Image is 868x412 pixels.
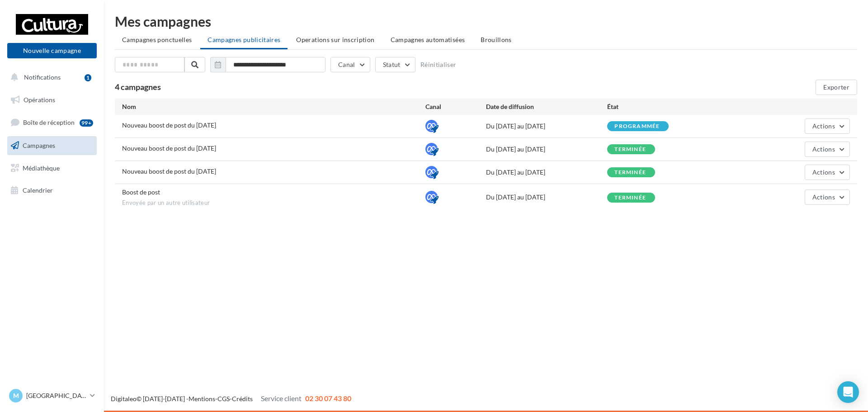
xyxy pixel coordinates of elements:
[486,122,607,131] div: Du [DATE] au [DATE]
[614,195,646,201] div: terminée
[486,102,607,111] div: Date de diffusion
[614,170,646,175] div: terminée
[837,381,859,403] div: Open Intercom Messenger
[5,68,95,87] button: Notifications 1
[805,118,850,134] button: Actions
[23,118,75,126] span: Boîte de réception
[7,43,97,58] button: Nouvelle campagne
[805,142,850,157] button: Actions
[26,391,86,400] p: [GEOGRAPHIC_DATA]
[122,102,425,111] div: Nom
[305,394,351,403] span: 02 30 07 43 80
[122,188,160,196] span: Boost de post
[13,391,19,400] span: M
[7,387,97,404] a: M [GEOGRAPHIC_DATA]
[805,165,850,180] button: Actions
[614,147,646,152] div: terminée
[189,395,215,403] a: Mentions
[80,119,93,127] div: 99+
[812,168,835,176] span: Actions
[5,113,99,132] a: Boîte de réception99+
[111,395,137,403] a: Digitaleo
[486,193,607,202] div: Du [DATE] au [DATE]
[296,36,374,43] span: Operations sur inscription
[5,90,99,109] a: Opérations
[122,121,216,129] span: Nouveau boost de post du 11/09/2025
[614,123,660,129] div: programmée
[217,395,230,403] a: CGS
[85,74,91,81] div: 1
[420,61,457,68] button: Réinitialiser
[816,80,857,95] button: Exporter
[23,186,53,194] span: Calendrier
[24,96,55,104] span: Opérations
[115,82,161,92] span: 4 campagnes
[122,199,425,207] span: Envoyée par un autre utilisateur
[261,394,302,403] span: Service client
[481,36,512,43] span: Brouillons
[486,145,607,154] div: Du [DATE] au [DATE]
[24,73,61,81] span: Notifications
[122,144,216,152] span: Nouveau boost de post du 06/05/2025
[812,145,835,153] span: Actions
[5,136,99,155] a: Campagnes
[330,57,370,72] button: Canal
[805,189,850,205] button: Actions
[23,164,60,171] span: Médiathèque
[607,102,728,111] div: État
[122,167,216,175] span: Nouveau boost de post du 05/04/2025
[375,57,415,72] button: Statut
[111,395,351,403] span: © [DATE]-[DATE] - - -
[5,181,99,200] a: Calendrier
[5,159,99,178] a: Médiathèque
[23,142,55,149] span: Campagnes
[486,168,607,177] div: Du [DATE] au [DATE]
[812,122,835,130] span: Actions
[812,193,835,201] span: Actions
[122,36,192,43] span: Campagnes ponctuelles
[425,102,486,111] div: Canal
[115,14,857,28] div: Mes campagnes
[232,395,253,403] a: Crédits
[391,36,465,43] span: Campagnes automatisées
